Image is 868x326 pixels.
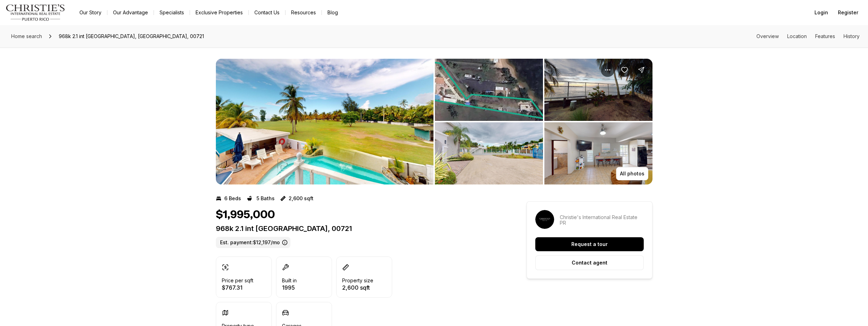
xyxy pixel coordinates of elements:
p: Built in [282,278,297,283]
a: Exclusive Properties [190,8,248,17]
a: Skip to: Features [815,33,835,39]
a: Specialists [154,8,190,17]
button: View image gallery [544,59,652,121]
button: All photos [616,167,648,180]
li: 2 of 6 [435,59,652,184]
p: 968k 2.1 int [GEOGRAPHIC_DATA], 00721 [216,224,501,233]
span: Login [814,10,828,15]
p: All photos [620,171,644,176]
a: Our Advantage [107,8,154,17]
button: Request a tour [535,237,644,251]
p: Price per sqft [222,278,253,283]
img: logo [6,4,65,21]
p: 5 Baths [256,196,275,201]
a: Skip to: Location [787,33,807,39]
button: Contact Us [249,8,285,17]
p: Request a tour [571,241,608,247]
button: Login [810,6,832,20]
a: Blog [322,8,344,17]
p: 2,600 sqft [342,285,373,290]
nav: Page section menu [756,34,860,39]
button: Share Property: 968k 2.1 int Punta Are LAS PICUAS [634,63,648,77]
button: View image gallery [435,122,543,184]
p: 1995 [282,285,297,290]
li: 1 of 6 [216,59,433,184]
button: Register [834,6,862,20]
p: Christie's International Real Estate PR [560,215,644,226]
button: View image gallery [216,59,433,184]
div: Listing Photos [216,59,652,184]
p: 2,600 sqft [289,196,313,201]
button: View image gallery [435,59,543,121]
p: 6 Beds [224,196,241,201]
a: Skip to: History [844,33,860,39]
span: Register [838,10,858,15]
button: Property options [601,63,615,77]
h1: $1,995,000 [216,208,275,222]
span: 968k 2.1 int [GEOGRAPHIC_DATA], [GEOGRAPHIC_DATA], 00721 [56,31,207,42]
p: Property size [342,278,373,283]
button: View image gallery [544,122,652,184]
span: Home search [11,33,42,39]
button: Save Property: 968k 2.1 int Punta Are LAS PICUAS [618,63,631,77]
a: Our Story [74,8,107,17]
a: Skip to: Overview [756,33,779,39]
button: 5 Baths [247,193,275,204]
p: $767.31 [222,285,253,290]
button: Contact agent [535,255,644,270]
a: Home search [8,31,45,42]
p: Contact agent [572,260,607,266]
label: Est. payment: $12,197/mo [216,237,290,248]
a: Resources [285,8,322,17]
